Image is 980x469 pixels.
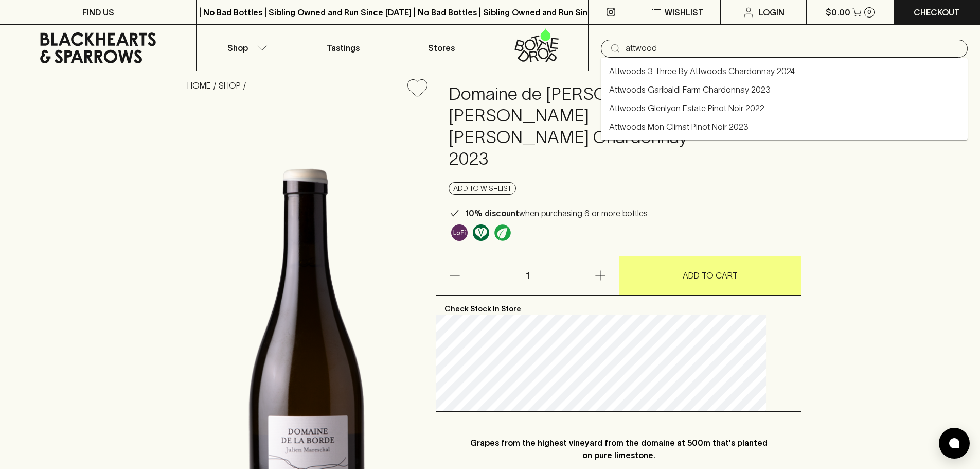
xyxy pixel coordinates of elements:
a: Attwoods Glenlyon Estate Pinot Noir 2022 [609,102,764,114]
img: Lo-Fi [451,224,468,241]
a: Some may call it natural, others minimum intervention, either way, it’s hands off & maybe even a ... [449,222,470,244]
a: HOME [187,81,211,90]
p: FIND US [82,6,114,19]
a: SHOP [219,81,241,90]
button: ADD TO CART [619,256,801,295]
p: Shop [227,42,248,54]
img: Organic [494,224,511,241]
p: Login [759,6,785,19]
button: Add to wishlist [449,182,516,195]
a: Organic [492,222,513,244]
button: Add to wishlist [403,75,432,101]
a: Tastings [294,25,392,71]
img: bubble-icon [949,438,959,448]
p: $0.00 [826,6,850,19]
button: Shop [197,25,294,71]
a: Attwoods 3 Three By Attwoods Chardonnay 2024 [609,65,795,77]
a: Stores [393,25,490,71]
p: Stores [428,42,455,54]
p: 1 [515,256,540,295]
b: 10% discount [465,209,519,218]
p: 0 [867,9,871,15]
p: ADD TO CART [683,269,738,282]
p: Tastings [327,42,360,54]
img: Vegan [473,224,489,241]
input: Try "Pinot noir" [626,40,959,57]
p: when purchasing 6 or more bottles [465,207,648,219]
p: Check Stock In Store [436,296,801,315]
h4: Domaine de [PERSON_NAME] [PERSON_NAME] [PERSON_NAME] Chardonnay 2023 [449,83,710,170]
p: Grapes from the highest vineyard from the domaine at 500m that's planted on pure limestone. [469,437,768,461]
p: Checkout [914,6,960,19]
p: Wishlist [665,6,704,19]
a: Attwoods Garibaldi Farm Chardonnay 2023 [609,83,771,96]
a: Made without the use of any animal products. [470,222,492,244]
a: Attwoods Mon Climat Pinot Noir 2023 [609,120,749,133]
